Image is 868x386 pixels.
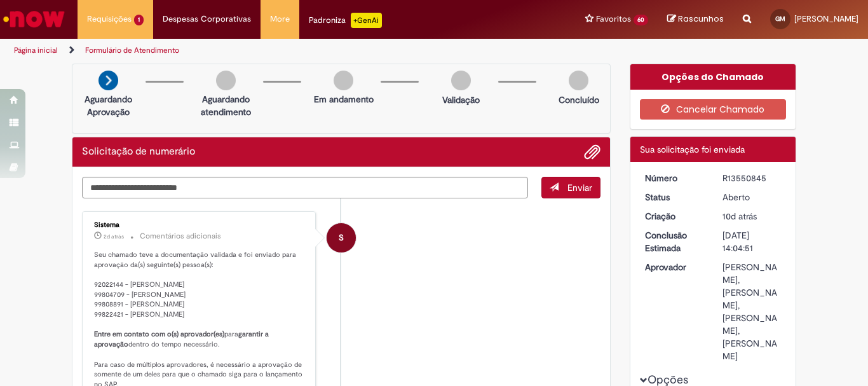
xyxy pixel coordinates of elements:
span: 1 [134,15,144,25]
dt: Conclusão Estimada [635,229,714,254]
span: [PERSON_NAME] [794,13,858,24]
div: [PERSON_NAME], [PERSON_NAME], [PERSON_NAME], [PERSON_NAME] [722,261,782,362]
h2: Solicitação de numerário Histórico de tíquete [82,146,195,158]
p: +GenAi [351,13,382,28]
span: More [270,13,290,25]
a: Página inicial [14,45,58,55]
span: Enviar [567,182,592,193]
dt: Status [635,191,714,203]
div: Padroniza [309,13,382,28]
ul: Trilhas de página [10,39,569,62]
div: System [327,223,356,252]
span: Sua solicitação foi enviada [640,144,745,155]
dt: Aprovador [635,261,714,273]
span: S [339,223,344,253]
div: 19/09/2025 14:04:47 [722,210,782,223]
span: 60 [634,15,648,25]
dt: Criação [635,210,714,223]
time: 27/09/2025 09:59:40 [104,233,124,240]
img: img-circle-grey.png [216,71,236,90]
span: 10d atrás [722,210,757,222]
div: R13550845 [722,172,782,184]
button: Enviar [541,177,600,198]
div: Opções do Chamado [630,64,796,90]
b: garantir a aprovação [94,329,271,349]
p: Validação [442,93,480,106]
a: Rascunhos [667,13,724,25]
img: img-circle-grey.png [334,71,353,90]
span: Despesas Corporativas [163,13,251,25]
textarea: Digite sua mensagem aqui... [82,177,528,198]
img: img-circle-grey.png [569,71,588,90]
div: [DATE] 14:04:51 [722,229,782,254]
div: Sistema [94,221,306,229]
button: Cancelar Chamado [640,99,787,120]
time: 19/09/2025 14:04:47 [722,210,757,222]
button: Adicionar anexos [584,144,600,160]
img: img-circle-grey.png [451,71,471,90]
img: ServiceNow [1,6,67,32]
span: Requisições [87,13,132,25]
span: GM [775,15,785,23]
div: Aberto [722,191,782,203]
span: Rascunhos [678,13,724,25]
span: 2d atrás [104,233,124,240]
p: Concluído [559,93,599,106]
b: Entre em contato com o(s) aprovador(es) [94,329,224,339]
a: Formulário de Atendimento [85,45,179,55]
small: Comentários adicionais [140,231,221,242]
p: Aguardando Aprovação [78,93,139,118]
p: Aguardando atendimento [195,93,257,118]
dt: Número [635,172,714,184]
img: arrow-next.png [98,71,118,90]
span: Favoritos [596,13,631,25]
p: Em andamento [314,93,374,106]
